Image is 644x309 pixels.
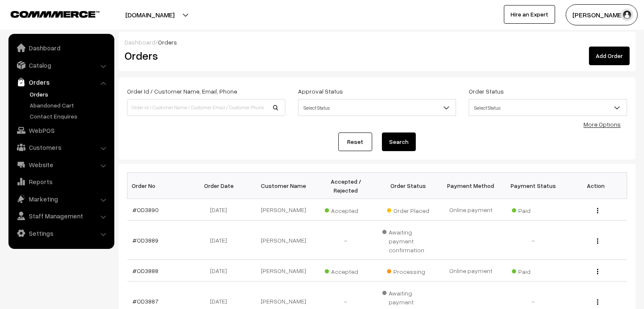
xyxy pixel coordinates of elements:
img: Menu [597,238,598,244]
a: Staff Management [11,208,111,223]
a: Customers [11,140,111,155]
button: Search [382,132,416,151]
td: [DATE] [190,221,252,260]
a: Hire an Expert [504,5,555,24]
a: #OD3889 [133,237,158,244]
a: Dashboard [124,39,155,46]
a: COMMMERCE [11,8,85,19]
th: Order Date [190,173,252,199]
span: Accepted [325,265,367,276]
a: Reset [338,132,372,151]
a: Orders [11,74,111,90]
a: WebPOS [11,123,111,138]
span: Accepted [325,204,367,215]
td: - [315,221,377,260]
th: Order No [127,173,190,199]
span: Select Status [469,100,627,115]
td: [PERSON_NAME] [252,199,315,221]
img: COMMMERCE [11,11,100,17]
label: Order Id / Customer Name, Email, Phone [127,87,237,96]
a: #OD3888 [133,267,158,274]
td: - [502,221,565,260]
th: Payment Status [502,173,565,199]
img: Menu [597,299,598,305]
a: Dashboard [11,40,111,55]
span: Processing [387,265,429,276]
th: Action [564,173,627,199]
span: Awaiting payment confirmation [382,226,435,254]
td: Online payment [439,260,502,281]
a: Marketing [11,191,111,207]
button: [PERSON_NAME] [566,4,638,25]
a: #OD3890 [133,206,159,213]
span: Select Status [298,99,456,116]
span: Order Placed [387,204,429,215]
span: Select Status [469,99,627,116]
a: Contact Enquires [28,112,111,121]
td: [DATE] [190,199,252,221]
td: Online payment [439,199,502,221]
label: Approval Status [298,87,343,96]
a: #OD3887 [133,298,158,305]
a: Orders [28,90,111,99]
td: [PERSON_NAME] [252,260,315,281]
a: Settings [11,226,111,241]
button: [DOMAIN_NAME] [96,4,204,25]
a: More Options [583,121,621,128]
span: Select Status [299,100,456,115]
span: Orders [158,39,177,46]
th: Payment Method [439,173,502,199]
a: Reports [11,174,111,189]
img: user [621,8,633,21]
label: Order Status [469,87,504,96]
td: [DATE] [190,260,252,281]
input: Order Id / Customer Name / Customer Email / Customer Phone [127,99,285,116]
a: Abandoned Cart [28,101,111,110]
a: Catalog [11,58,111,73]
td: [PERSON_NAME] [252,221,315,260]
a: Add Order [589,47,630,65]
img: Menu [597,269,598,274]
th: Customer Name [252,173,315,199]
a: Website [11,157,111,172]
th: Accepted / Rejected [315,173,377,199]
div: / [124,38,630,47]
h2: Orders [124,49,285,62]
span: Paid [512,204,554,215]
img: Menu [597,208,598,213]
th: Order Status [377,173,440,199]
span: Paid [512,265,554,276]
